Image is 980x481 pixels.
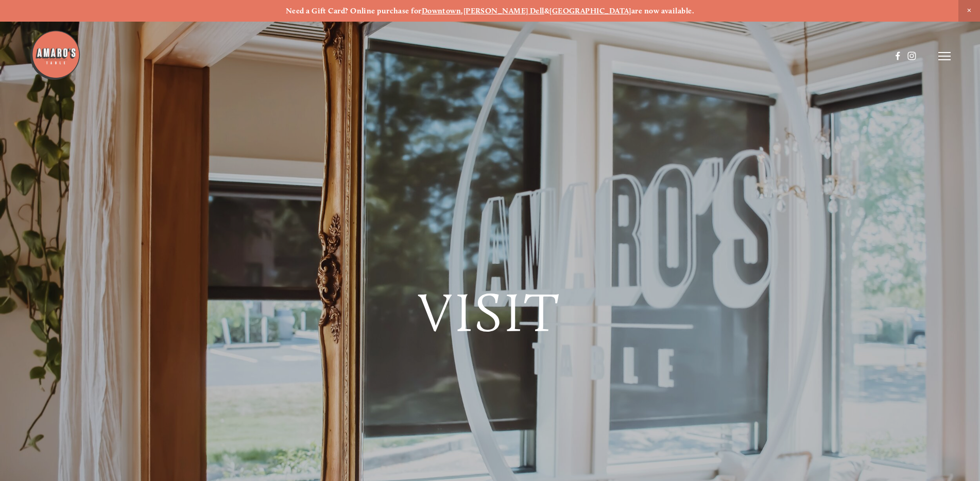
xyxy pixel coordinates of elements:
[549,6,631,15] a: [GEOGRAPHIC_DATA]
[422,6,461,15] a: Downtown
[463,6,544,15] a: [PERSON_NAME] Dell
[544,6,549,15] strong: &
[631,6,694,15] strong: are now available.
[418,280,561,345] span: Visit
[286,6,422,15] strong: Need a Gift Card? Online purchase for
[461,6,463,15] strong: ,
[29,29,81,81] img: Amaro's Table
